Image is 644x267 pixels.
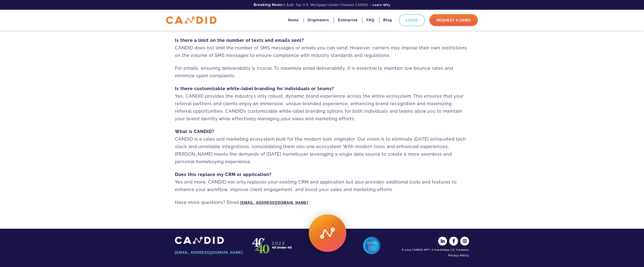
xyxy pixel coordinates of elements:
a: Enterprise [338,16,358,24]
a: Originators [308,16,329,24]
a: [EMAIL_ADDRESS][DOMAIN_NAME] [175,249,243,256]
a: Blog [383,16,392,24]
img: CANDID APP [250,237,294,254]
a: Request A Demo [429,14,478,26]
p: For emails, ensuring deliverability is crucial. To maximize email deliverability, it is essential... [175,64,469,79]
p: CANDID is a sales and marketing ecosystem built for the modern loan originator. Our vision is to ... [175,128,469,165]
p: Have more questions? Email: [175,199,469,207]
p: Yes and more. CANDID not only replaces your existing CRM and application but also provides additi... [175,171,469,193]
strong: Is there a limit on the number of texts and emails sent? [175,38,304,43]
strong: What is CANDID? [175,129,214,134]
div: © 2025 CANDID APP | A CandidApp LLC Company [401,248,469,252]
img: AICPA SOC 2 [363,237,381,254]
a: Privacy Policy [401,252,469,259]
a: Home [288,16,299,24]
img: CANDID APP [166,16,217,24]
strong: Does this replace my CRM or application? [175,172,272,177]
p: CANDID does not limit the number of SMS messages or emails you can send. However, carriers may im... [175,37,469,59]
a: FAQ [366,16,374,24]
a: Login [399,14,425,26]
b: Breaking News: [254,3,283,7]
a: Learn Why [373,3,391,7]
a: [EMAIL_ADDRESS][DOMAIN_NAME] [240,201,308,205]
img: CANDID APP [175,237,224,244]
strong: Is there customizable white-label branding for individuals or teams? [175,86,334,91]
p: Yes, CANDID provides the industry’s only robust, dynamic brand experience across the entire ecosy... [175,85,469,122]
